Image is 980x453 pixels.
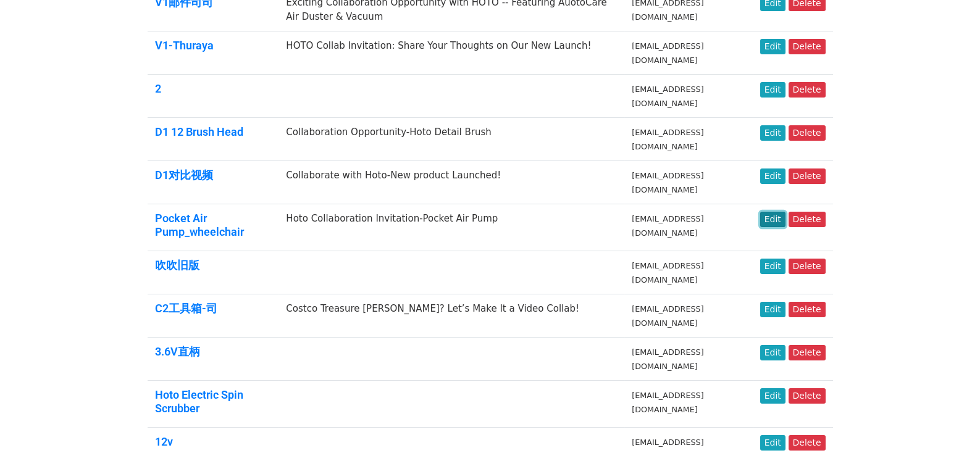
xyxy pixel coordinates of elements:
[155,125,243,138] a: D1 12 Brush Head
[155,302,217,315] a: C2工具箱-司
[760,388,785,404] a: Edit
[760,82,785,98] a: Edit
[155,212,244,238] a: Pocket Air Pump_wheelchair
[632,171,703,194] small: [EMAIL_ADDRESS][DOMAIN_NAME]
[279,294,624,338] td: Costco Treasure [PERSON_NAME]? Let’s Make It a Video Collab!
[632,85,703,108] small: [EMAIL_ADDRESS][DOMAIN_NAME]
[789,345,826,360] a: Delete
[279,118,624,161] td: Collaboration Opportunity-Hoto Detail Brush
[155,259,199,272] a: 吹吹旧版
[789,302,826,317] a: Delete
[155,345,200,358] a: 3.6V直柄
[760,435,785,451] a: Edit
[789,388,826,404] a: Delete
[279,31,624,75] td: HOTO Collab Invitation: Share Your Thoughts on Our New Launch!
[155,168,213,181] a: D1对比视频
[918,394,980,453] iframe: Chat Widget
[632,261,703,285] small: [EMAIL_ADDRESS][DOMAIN_NAME]
[632,347,703,371] small: [EMAIL_ADDRESS][DOMAIN_NAME]
[789,259,826,274] a: Delete
[632,41,703,65] small: [EMAIL_ADDRESS][DOMAIN_NAME]
[155,388,243,415] a: Hoto Electric Spin Scrubber
[155,39,214,52] a: V1-Thuraya
[760,302,785,317] a: Edit
[760,168,785,184] a: Edit
[632,304,703,328] small: [EMAIL_ADDRESS][DOMAIN_NAME]
[760,212,785,227] a: Edit
[789,435,826,451] a: Delete
[632,128,703,151] small: [EMAIL_ADDRESS][DOMAIN_NAME]
[789,212,826,227] a: Delete
[279,204,624,251] td: Hoto Collaboration Invitation-Pocket Air Pump
[789,39,826,54] a: Delete
[789,125,826,141] a: Delete
[155,435,173,448] a: 12v
[760,259,785,274] a: Edit
[279,161,624,204] td: Collaborate with Hoto-New product Launched!
[632,214,703,238] small: [EMAIL_ADDRESS][DOMAIN_NAME]
[155,82,161,95] a: 2
[632,391,703,414] small: [EMAIL_ADDRESS][DOMAIN_NAME]
[789,82,826,98] a: Delete
[789,168,826,184] a: Delete
[760,39,785,54] a: Edit
[760,345,785,360] a: Edit
[760,125,785,141] a: Edit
